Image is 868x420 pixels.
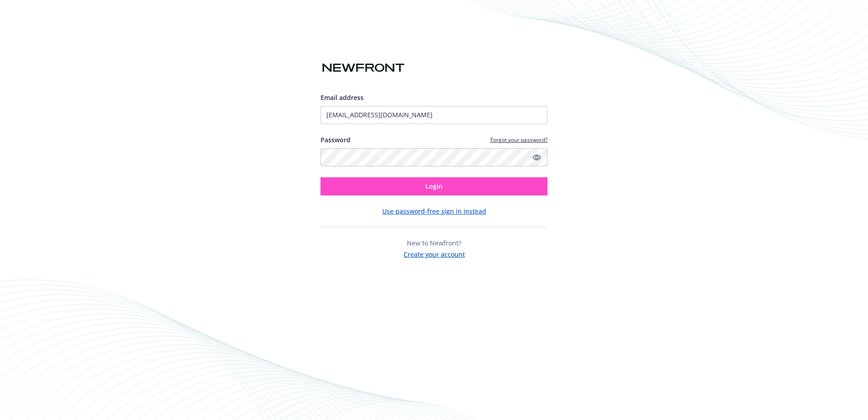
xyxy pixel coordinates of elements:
button: Use password-free sign in instead [382,206,486,216]
span: New to Newfront? [407,239,461,247]
input: Enter your password [321,148,547,166]
button: Create your account [404,248,465,259]
button: Login [321,177,547,195]
img: Newfront logo [321,60,406,76]
label: Password [321,135,350,145]
span: Email address [321,93,364,102]
a: Show password [531,152,542,163]
input: Enter your email [321,106,547,124]
span: Login [425,182,443,190]
a: Forgot your password? [490,136,547,144]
